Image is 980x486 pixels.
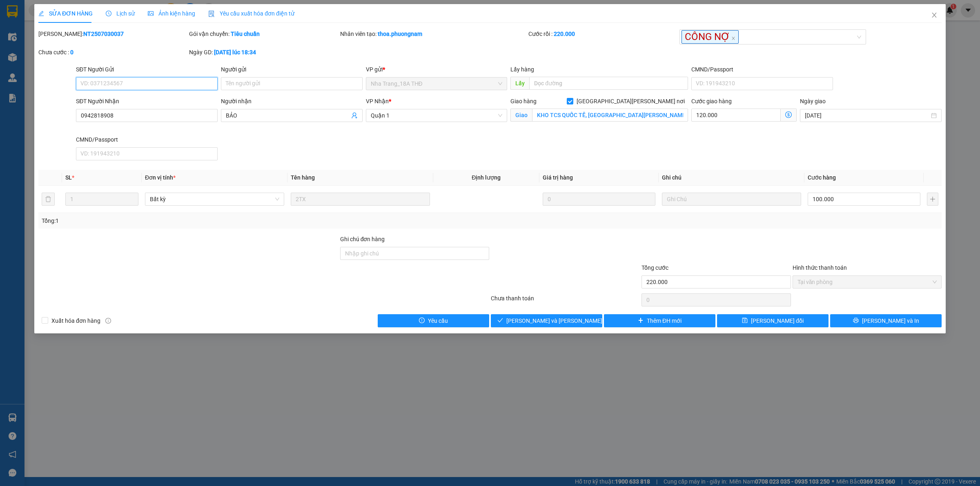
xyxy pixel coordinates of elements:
[647,316,682,325] span: Thêm ĐH mới
[106,10,135,17] span: Lịch sử
[659,170,804,186] th: Ghi chú
[366,98,389,104] span: VP Nhận
[604,314,715,327] button: plusThêm ĐH mới
[419,317,425,324] span: exclamation-circle
[805,111,929,120] input: Ngày giao
[510,98,537,104] span: Giao hàng
[76,135,218,144] div: CMND/Passport
[428,316,448,325] span: Yêu cầu
[927,193,938,206] button: plus
[691,109,781,122] input: Cước giao hàng
[340,29,527,38] div: Nhân viên tạo:
[528,29,677,38] div: Cước rồi :
[105,318,111,324] span: info-circle
[510,77,529,90] span: Lấy
[931,113,937,118] span: close-circle
[351,112,358,119] span: user-add
[38,10,93,17] span: SỬA ĐƠN HÀNG
[543,193,655,206] input: 0
[923,4,946,27] button: Close
[862,316,919,325] span: [PERSON_NAME] và In
[490,294,641,308] div: Chưa thanh toán
[751,316,804,325] span: [PERSON_NAME] đổi
[731,36,735,40] span: close
[214,49,256,55] b: [DATE] lúc 18:34
[42,216,378,225] div: Tổng: 1
[797,276,937,288] span: Tại văn phòng
[340,247,489,260] input: Ghi chú đơn hàng
[38,29,187,38] div: [PERSON_NAME]:
[38,48,187,57] div: Chưa cước :
[189,29,338,38] div: Gói vận chuyển:
[148,11,154,16] span: picture
[472,174,501,181] span: Định lượng
[371,78,503,90] span: Nha Trang_18A THĐ
[717,314,829,327] button: save[PERSON_NAME] đổi
[76,97,218,106] div: SĐT Người Nhận
[532,109,688,122] input: Giao tận nơi
[491,314,602,327] button: check[PERSON_NAME] và [PERSON_NAME] hàng
[785,111,792,118] span: dollar-circle
[189,48,338,57] div: Ngày GD:
[931,12,938,18] span: close
[38,11,44,16] span: edit
[76,65,218,74] div: SĐT Người Gửi
[65,174,72,181] span: SL
[638,317,644,324] span: plus
[221,97,363,106] div: Người nhận
[510,109,532,122] span: Giao
[208,11,215,17] img: icon
[208,10,294,17] span: Yêu cầu xuất hóa đơn điện tử
[221,65,363,74] div: Người gửi
[231,31,260,37] b: Tiêu chuẩn
[378,31,422,37] b: thoa.phuongnam
[573,97,688,106] span: [GEOGRAPHIC_DATA][PERSON_NAME] nơi
[691,65,833,74] div: CMND/Passport
[340,236,385,242] label: Ghi chú đơn hàng
[853,317,859,324] span: printer
[145,174,176,181] span: Đơn vị tính
[291,193,430,206] input: VD: Bàn, Ghế
[510,66,534,73] span: Lấy hàng
[641,264,668,271] span: Tổng cước
[83,31,124,37] b: NT2507030037
[830,314,942,327] button: printer[PERSON_NAME] và In
[554,31,575,37] b: 220.000
[70,49,73,55] b: 0
[662,193,801,206] input: Ghi Chú
[106,11,111,16] span: clock-circle
[529,77,688,90] input: Dọc đường
[793,264,847,271] label: Hình thức thanh toán
[742,317,748,324] span: save
[800,98,826,104] label: Ngày giao
[497,317,503,324] span: check
[506,316,617,325] span: [PERSON_NAME] và [PERSON_NAME] hàng
[378,314,489,327] button: exclamation-circleYêu cầu
[543,174,573,181] span: Giá trị hàng
[42,193,55,206] button: delete
[291,174,315,181] span: Tên hàng
[691,98,732,104] label: Cước giao hàng
[366,65,508,74] div: VP gửi
[48,316,104,325] span: Xuất hóa đơn hàng
[682,30,739,44] span: CÔNG NỢ
[148,10,195,17] span: Ảnh kiện hàng
[150,193,279,205] span: Bất kỳ
[808,174,836,181] span: Cước hàng
[371,109,503,122] span: Quận 1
